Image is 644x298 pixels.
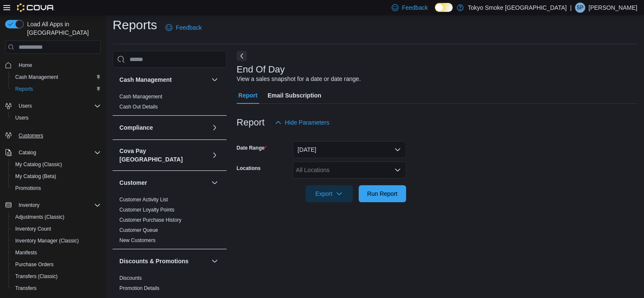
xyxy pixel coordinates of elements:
span: Report [238,87,257,104]
a: Transfers (Classic) [12,271,61,281]
a: Users [12,113,32,123]
button: Catalog [15,148,39,158]
h3: Discounts & Promotions [119,257,188,265]
a: Cash Management [12,72,61,82]
button: Export [305,185,353,202]
h3: Compliance [119,123,153,132]
span: Export [310,185,348,202]
div: Sara Pascal [575,3,585,13]
button: Users [2,100,104,112]
a: Cash Management [119,94,162,100]
button: Next [237,51,247,61]
span: Users [15,101,101,111]
span: Promotions [12,183,101,193]
a: Discounts [119,275,142,281]
span: Customer Activity List [119,196,168,203]
span: Manifests [15,249,37,256]
button: Cova Pay [GEOGRAPHIC_DATA] [119,147,208,164]
div: View a sales snapshot for a date or date range. [237,75,361,84]
span: Load All Apps in [GEOGRAPHIC_DATA] [24,20,101,37]
button: Transfers [8,282,104,294]
span: Home [19,62,32,69]
button: Customers [2,129,104,141]
a: Promotions [12,183,44,193]
span: Adjustments (Classic) [15,214,64,220]
span: Catalog [19,149,36,156]
button: Run Report [359,185,406,202]
span: Cash Out Details [119,103,158,110]
span: New Customers [119,237,155,244]
button: Cash Management [210,75,220,85]
a: Home [15,60,36,70]
span: Users [19,103,32,109]
p: Tokyo Smoke [GEOGRAPHIC_DATA] [468,3,567,13]
span: Transfers [12,283,101,293]
button: Compliance [119,123,208,132]
h3: Customer [119,178,147,187]
button: Manifests [8,247,104,259]
span: Cash Management [12,72,101,82]
a: My Catalog (Beta) [12,171,60,181]
button: Users [15,101,35,111]
a: Customers [15,131,47,141]
span: Transfers (Classic) [12,271,101,281]
span: Email Subscription [268,87,321,104]
p: | [570,3,572,13]
h3: Report [237,117,265,128]
h1: Reports [113,17,157,33]
button: Home [2,59,104,71]
a: Customer Queue [119,227,158,233]
span: My Catalog (Classic) [15,161,62,168]
span: Feedback [176,23,202,32]
span: Inventory [15,200,101,210]
a: Purchase Orders [12,259,57,270]
a: Adjustments (Classic) [12,212,68,222]
span: SP [577,3,583,13]
a: Cash Out Details [119,104,158,110]
button: [DATE] [293,141,406,158]
button: Promotions [8,182,104,194]
span: Hide Parameters [285,118,329,127]
button: Catalog [2,147,104,159]
span: Inventory Count [12,224,101,234]
div: Cash Management [113,92,227,115]
button: Purchase Orders [8,259,104,270]
span: Inventory Manager (Classic) [15,237,79,244]
button: Discounts & Promotions [119,257,208,265]
label: Date Range [237,145,267,151]
span: Dark Mode [435,12,435,12]
span: Reports [15,86,33,92]
span: Inventory Manager (Classic) [12,236,101,246]
span: Run Report [367,189,398,198]
a: Reports [12,84,36,94]
span: My Catalog (Classic) [12,159,101,170]
a: My Catalog (Classic) [12,159,66,170]
a: Promotion Details [119,285,160,291]
h3: Cash Management [119,75,172,84]
span: Feedback [402,3,428,12]
span: Adjustments (Classic) [12,212,101,222]
span: Cash Management [119,93,162,100]
span: Customers [19,132,43,139]
span: Customers [15,130,101,140]
button: My Catalog (Beta) [8,170,104,182]
span: Promotion Details [119,285,160,292]
button: Cash Management [8,71,104,83]
span: Purchase Orders [12,259,101,270]
button: Cova Pay [GEOGRAPHIC_DATA] [210,150,220,160]
a: Customer Purchase History [119,217,182,223]
button: My Catalog (Classic) [8,159,104,170]
a: Feedback [162,19,205,36]
span: Inventory [19,202,39,209]
a: Customer Activity List [119,197,168,203]
span: Users [12,113,101,123]
a: New Customers [119,237,155,243]
span: Catalog [15,148,101,158]
h3: End Of Day [237,64,285,75]
label: Locations [237,165,261,172]
span: Customer Purchase History [119,217,182,223]
button: Cash Management [119,75,208,84]
span: Purchase Orders [15,261,54,268]
button: Reports [8,83,104,95]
